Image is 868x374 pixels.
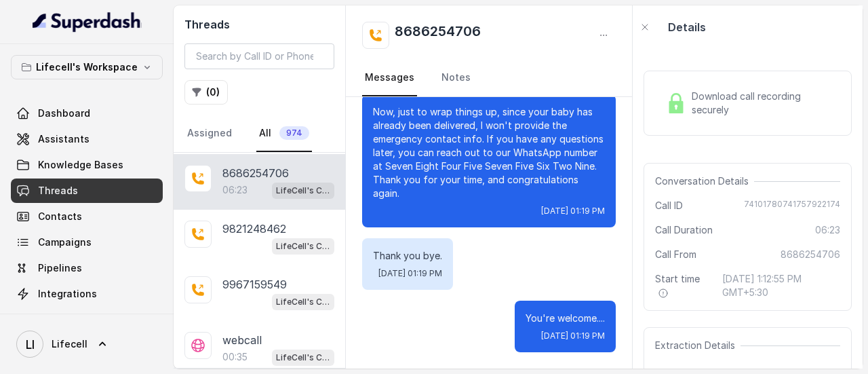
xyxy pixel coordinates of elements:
a: All974 [256,115,312,152]
span: 74101780741757922174 [744,199,840,212]
nav: Tabs [362,60,616,96]
span: Call ID [655,199,683,212]
img: light.svg [33,11,142,33]
span: Extraction Details [655,339,741,352]
p: You're welcome.... [526,312,605,325]
span: 8686254706 [781,248,840,261]
a: Pipelines [11,256,163,280]
span: 06:23 [815,223,840,237]
p: 9821248462 [222,221,286,237]
span: Call Duration [655,223,713,237]
span: Dashboard [38,107,90,120]
span: [DATE] 01:19 PM [541,331,605,341]
span: Assistants [38,132,90,146]
p: 00:35 [222,350,248,364]
text: LI [26,337,35,352]
span: Start time [655,272,711,299]
img: Lock Icon [666,93,686,113]
p: Now, just to wrap things up, since your baby has already been delivered, I won't provide the emer... [373,105,605,200]
p: LifeCell's Call Assistant [276,240,330,253]
a: Threads [11,179,163,203]
p: LifeCell's Call Assistant [276,351,330,364]
p: Details [668,19,706,35]
button: Lifecell's Workspace [11,55,163,79]
a: Campaigns [11,230,163,255]
span: [DATE] 1:12:55 PM GMT+5:30 [722,272,840,299]
a: API Settings [11,307,163,332]
a: Knowledge Bases [11,153,163,177]
p: LifeCell's Call Assistant [276,295,330,309]
span: API Settings [38,313,97,326]
p: webcall [222,332,262,348]
span: Call From [655,248,696,261]
a: Notes [439,60,473,96]
p: Thank you bye. [373,249,442,263]
a: Contacts [11,204,163,229]
span: 974 [279,126,309,140]
h2: Threads [184,16,334,33]
span: Integrations [38,287,97,301]
a: Messages [362,60,417,96]
button: (0) [184,80,228,105]
span: Lifecell [52,337,87,351]
span: [DATE] 01:19 PM [378,268,442,279]
span: [DATE] 01:19 PM [541,206,605,217]
input: Search by Call ID or Phone Number [184,43,334,69]
span: Contacts [38,210,82,223]
p: Lifecell's Workspace [36,59,138,75]
span: Campaigns [38,236,92,249]
h2: 8686254706 [395,22,481,49]
p: 8686254706 [222,165,289,181]
a: Integrations [11,282,163,306]
a: Lifecell [11,325,163,363]
span: Download call recording securely [692,90,835,117]
nav: Tabs [184,115,334,152]
span: Threads [38,184,78,198]
a: Dashboard [11,101,163,126]
p: 06:23 [222,183,248,197]
span: Pipelines [38,261,82,275]
a: Assigned [184,115,235,152]
a: Assistants [11,127,163,151]
p: LifeCell's Call Assistant [276,184,330,198]
span: Conversation Details [655,174,754,188]
p: 9967159549 [222,276,287,293]
span: Knowledge Bases [38,158,123,172]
